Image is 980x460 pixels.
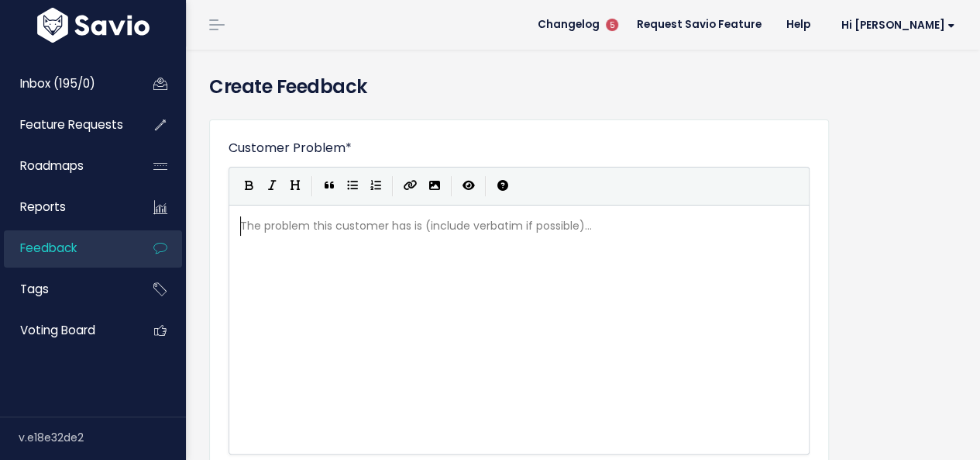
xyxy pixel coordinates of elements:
a: Voting Board [4,313,129,348]
span: Inbox (195/0) [20,75,95,92]
a: Request Savio Feature [624,13,774,36]
button: Bold [237,175,260,198]
i: | [392,176,394,195]
span: Changelog [538,19,600,30]
i: | [311,176,313,195]
a: Roadmaps [4,148,129,184]
button: Markdown Guide [491,175,514,198]
a: Feedback [4,230,129,266]
a: Feature Requests [4,107,129,143]
span: Reports [20,199,66,215]
a: Tags [4,272,129,307]
button: Italic [260,175,284,198]
span: Voting Board [20,322,95,338]
button: Import an image [423,175,446,198]
span: Roadmaps [20,157,84,174]
a: Reports [4,189,129,225]
button: Create Link [398,175,423,198]
img: logo-white.9d6f32f41409.svg [33,8,153,43]
a: Hi [PERSON_NAME] [823,13,968,37]
span: Hi [PERSON_NAME] [841,19,955,31]
span: Feedback [20,240,77,256]
span: 5 [606,19,618,31]
h4: Create Feedback [209,73,957,101]
span: Tags [20,281,49,297]
i: | [451,176,452,195]
label: Customer Problem [229,139,352,157]
button: Quote [318,175,341,198]
div: v.e18e32de2 [19,417,186,458]
button: Heading [284,175,307,198]
a: Inbox (195/0) [4,66,129,102]
i: | [485,176,487,195]
button: Generic List [341,175,364,198]
a: Help [774,13,823,36]
button: Numbered List [364,175,387,198]
span: Feature Requests [20,116,123,133]
button: Toggle Preview [457,175,480,198]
